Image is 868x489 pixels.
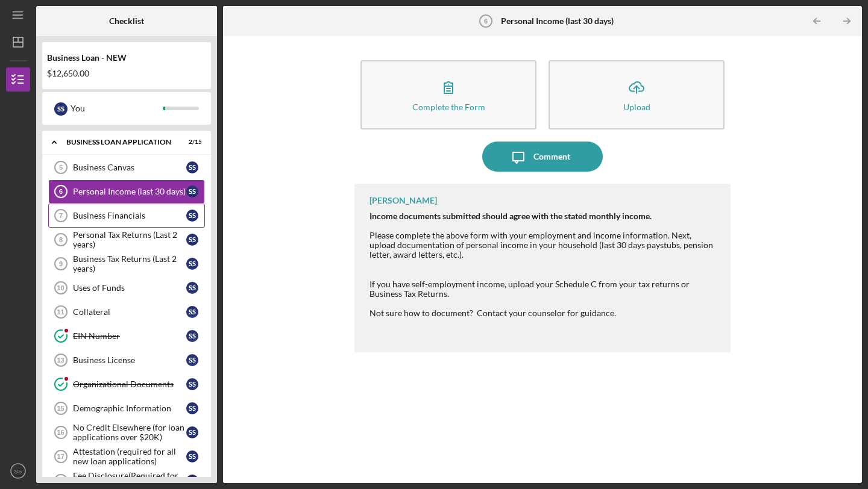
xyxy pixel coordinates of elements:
tspan: 6 [484,17,488,25]
tspan: 6 [59,188,63,195]
b: Checklist [109,16,144,26]
div: Business Tax Returns (Last 2 years) [73,254,186,273]
div: Business Financials [73,211,186,220]
div: S S [54,102,68,116]
a: 8Personal Tax Returns (Last 2 years)SS [48,228,205,252]
tspan: 17 [57,453,64,460]
text: SS [14,468,22,475]
div: S S [186,330,198,342]
div: Business Loan - NEW [47,53,206,63]
div: S S [186,234,198,246]
a: 9Business Tax Returns (Last 2 years)SS [48,252,205,276]
tspan: 15 [57,405,64,412]
div: Business License [73,355,186,365]
div: No Credit Elsewhere (for loan applications over $20K) [73,423,186,442]
b: Personal Income (last 30 days) [501,16,614,26]
a: 11CollateralSS [48,300,205,324]
tspan: 10 [57,284,64,291]
div: BUSINESS LOAN APPLICATION [66,139,172,146]
div: EIN Number [73,331,186,341]
div: Comment [533,142,570,172]
strong: Income documents submitted should agree with the stated monthly income. [370,211,652,221]
div: Demographic Information [73,403,186,413]
tspan: 13 [57,357,64,364]
div: S S [186,475,198,487]
tspan: 9 [59,260,63,267]
div: If you have self-employment income, upload your Schedule C from your tax returns or Business Tax ... [370,279,719,299]
a: 15Demographic InformationSS [48,396,205,420]
div: S S [186,282,198,294]
div: S S [186,161,198,173]
div: $12,650.00 [47,69,206,78]
div: S S [186,378,198,390]
a: 6Personal Income (last 30 days)SS [48,179,205,204]
button: Comment [482,142,603,172]
a: Organizational DocumentsSS [48,372,205,396]
a: 13Business LicenseSS [48,348,205,372]
a: EIN NumberSS [48,324,205,348]
div: 2 / 15 [180,139,202,146]
div: S S [186,258,198,270]
tspan: 5 [59,164,63,171]
div: S S [186,210,198,222]
div: Please complete the above form with your employment and income information. Next, upload document... [370,231,719,260]
div: Attestation (required for all new loan applications) [73,447,186,466]
tspan: 11 [57,308,64,316]
div: Personal Income (last 30 days) [73,187,186,196]
div: Uses of Funds [73,283,186,293]
tspan: 7 [59,212,63,219]
button: Complete the Form [360,60,536,129]
div: S S [186,306,198,318]
div: Business Canvas [73,163,186,172]
div: S S [186,185,198,198]
a: 10Uses of FundsSS [48,276,205,300]
div: [PERSON_NAME] [370,196,437,205]
div: Upload [623,102,650,111]
div: Collateral [73,307,186,317]
div: S S [186,450,198,463]
a: 16No Credit Elsewhere (for loan applications over $20K)SS [48,420,205,444]
div: You [71,98,163,119]
div: Personal Tax Returns (Last 2 years) [73,230,186,249]
div: Complete the Form [412,102,485,111]
div: S S [186,402,198,414]
a: 17Attestation (required for all new loan applications)SS [48,444,205,469]
button: Upload [549,60,725,129]
div: Organizational Documents [73,379,186,389]
a: 7Business FinancialsSS [48,204,205,228]
div: S S [186,354,198,366]
tspan: 8 [59,236,63,243]
div: Not sure how to document? Contact your counselor for guidance. [370,308,719,318]
a: 5Business CanvasSS [48,155,205,179]
tspan: 16 [57,429,64,436]
button: SS [6,459,30,483]
div: S S [186,426,198,438]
